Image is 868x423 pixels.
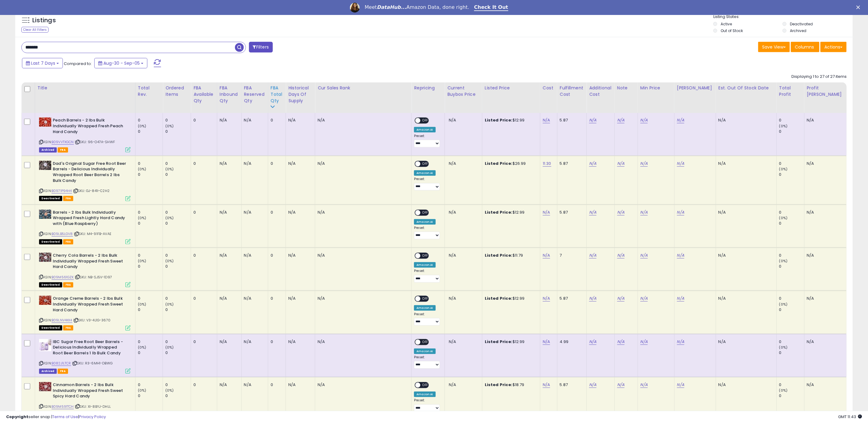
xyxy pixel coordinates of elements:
[449,339,456,345] span: N/A
[220,210,237,215] div: N/A
[779,172,804,177] div: 0
[288,210,310,215] div: N/A
[75,139,115,144] span: | SKU: 96-O47A-SHWF
[165,167,174,172] small: (0%)
[75,404,111,409] span: | SKU: XI-8BYJ-DHLL
[138,210,163,215] div: 0
[589,161,596,167] a: N/A
[288,117,310,123] div: N/A
[244,85,265,104] div: FBA Reserved Qty
[617,382,625,388] a: N/A
[63,239,74,244] span: FBA
[165,393,191,399] div: 0
[52,414,78,420] a: Terms of Use
[791,42,819,52] button: Columns
[58,369,68,374] span: FBA
[485,382,513,388] b: Listed Price:
[53,210,127,228] b: Barrels - 2 lbs Bulk Individually Wrapped Fresh Lightly Hard Candy with (Blue Raspberry)
[421,383,430,388] span: OFF
[449,117,456,123] span: N/A
[165,161,191,166] div: 0
[560,161,582,166] div: 5.87
[271,210,281,215] div: 0
[617,161,625,167] a: N/A
[103,60,140,66] span: Aug-30 - Sep-05
[617,209,625,215] a: N/A
[820,42,847,52] button: Actions
[39,210,51,219] img: 51Bq8qC72TL._SL40_.jpg
[138,350,163,356] div: 0
[543,209,550,215] a: N/A
[39,282,62,287] span: All listings that are unavailable for purchase on Amazon for any reason other than out-of-stock
[779,393,804,399] div: 0
[543,161,551,167] a: 11.30
[288,253,310,258] div: N/A
[138,167,146,172] small: (0%)
[677,252,684,258] a: N/A
[318,253,407,258] div: N/A
[589,85,612,98] div: Additional Cost
[220,117,237,123] div: N/A
[52,404,74,409] a: B09M591TCH
[485,209,513,215] b: Listed Price:
[138,302,146,307] small: (0%)
[414,269,440,282] div: Preset:
[244,117,263,123] div: N/A
[39,161,51,170] img: 615XP6adIxL._SL40_.jpg
[72,361,113,366] span: | SKU: R3-6MH1-DBWG
[721,21,732,27] label: Active
[39,325,62,331] span: All listings that are unavailable for purchase on Amazon for any reason other than out-of-stock
[318,161,407,166] div: N/A
[790,21,813,27] label: Deactivated
[721,28,743,33] label: Out of Stock
[165,117,191,123] div: 0
[677,161,684,167] a: N/A
[39,369,57,374] span: Listings that have been deleted from Seller Central
[640,382,648,388] a: N/A
[485,117,535,123] div: $12.99
[52,318,72,323] a: B09LNV4KK4
[165,221,191,226] div: 0
[32,16,56,25] h5: Listings
[640,295,648,302] a: N/A
[63,196,74,201] span: FBA
[244,296,263,301] div: N/A
[677,117,684,123] a: N/A
[421,161,430,166] span: OFF
[779,388,788,393] small: (0%)
[414,134,440,147] div: Preset:
[244,161,263,166] div: N/A
[807,253,842,258] div: N/A
[485,252,513,258] b: Listed Price:
[421,296,430,302] span: OFF
[790,28,806,33] label: Archived
[63,325,74,331] span: FBA
[856,5,863,9] div: Close
[271,382,281,388] div: 0
[779,350,804,356] div: 0
[138,339,163,345] div: 0
[589,209,596,215] a: N/A
[779,382,804,388] div: 0
[63,282,74,287] span: FBA
[138,129,163,134] div: 0
[365,4,469,10] div: Meet Amazon Data, done right.
[193,117,212,123] div: 0
[807,382,842,388] div: N/A
[193,253,212,258] div: 0
[138,215,146,220] small: (0%)
[39,117,131,151] div: ASIN:
[779,210,804,215] div: 0
[138,161,163,166] div: 0
[560,210,582,215] div: 5.87
[421,253,430,258] span: OFF
[53,296,127,314] b: Orange Creme Barrels - 2 lbs Bulk Individually Wrapped Fresh Sweet Hard Candy
[39,147,57,153] span: Listings that have been deleted from Seller Central
[807,85,844,98] div: Profit [PERSON_NAME]
[193,382,212,388] div: 0
[377,4,406,10] i: DataHub...
[414,219,435,225] div: Amazon AI
[807,161,842,166] div: N/A
[779,167,788,172] small: (0%)
[193,85,214,104] div: FBA Available Qty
